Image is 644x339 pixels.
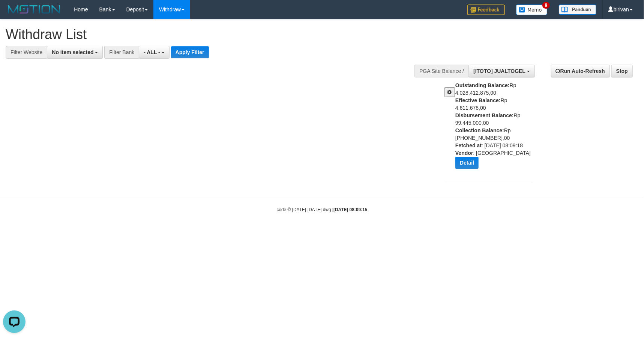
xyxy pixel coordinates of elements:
[144,49,160,55] span: - ALL -
[455,82,510,88] b: Outstanding Balance:
[455,150,473,156] b: Vendor
[277,207,368,212] small: code © [DATE]-[DATE] dwg |
[455,127,504,133] b: Collection Balance:
[47,46,103,59] button: No item selected
[104,46,139,59] div: Filter Bank
[52,49,93,55] span: No item selected
[6,27,422,42] h1: Withdraw List
[171,46,209,58] button: Apply Filter
[455,97,501,103] b: Effective Balance:
[516,5,548,15] img: Button%20Memo.svg
[467,5,505,15] img: Feedback.jpg
[473,68,525,74] span: [ITOTO] JUALTOGEL
[611,65,633,77] a: Stop
[455,82,539,174] div: Rp 4.028.412.875,00 Rp 4.611.678,00 Rp 99.445.000,00 Rp [PHONE_NUMBER],00 : [DATE] 08:09:18 : [GE...
[3,3,26,26] button: Open LiveChat chat widget
[414,65,468,77] div: PGA Site Balance /
[542,2,550,9] span: 9
[139,46,169,59] button: - ALL -
[6,46,47,59] div: Filter Website
[455,112,514,118] b: Disbursement Balance:
[559,5,596,15] img: panduan.png
[333,207,367,212] strong: [DATE] 08:09:15
[455,142,482,148] b: Fetched at
[455,157,479,169] button: Detail
[468,65,535,77] button: [ITOTO] JUALTOGEL
[6,4,63,15] img: MOTION_logo.png
[551,65,610,77] a: Run Auto-Refresh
